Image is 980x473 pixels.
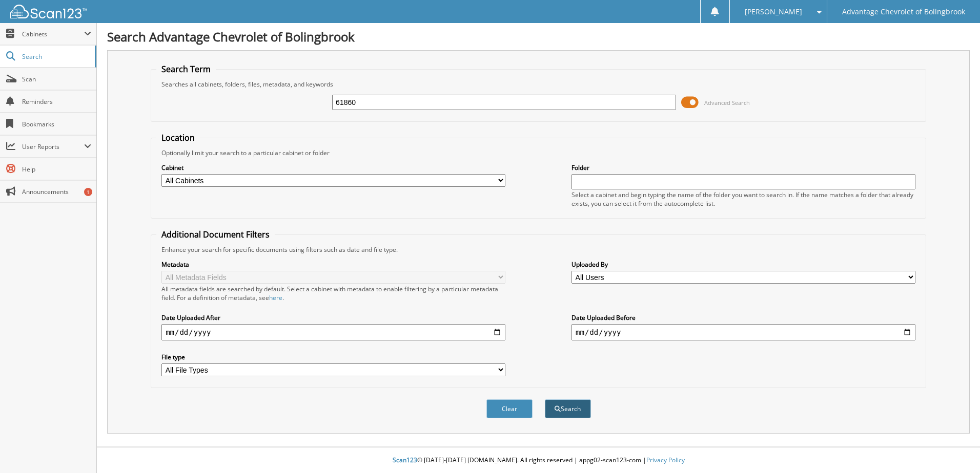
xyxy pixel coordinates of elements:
span: Help [22,165,91,174]
div: Optionally limit your search to a particular cabinet or folder [156,148,921,157]
button: Search [545,399,591,418]
span: User Reports [22,142,84,151]
span: Scan [22,75,91,83]
label: Date Uploaded Before [571,313,915,322]
div: Select a cabinet and begin typing the name of the folder you want to search in. If the name match... [571,190,915,208]
span: Scan123 [393,456,417,464]
input: end [571,324,915,340]
a: Privacy Policy [646,456,685,464]
label: Metadata [161,260,505,269]
legend: Search Term [156,63,216,75]
label: Date Uploaded After [161,313,505,322]
img: scan123-logo-white.svg [10,5,87,18]
input: start [161,324,505,340]
div: Enhance your search for specific documents using filters such as date and file type. [156,245,921,254]
div: 1 [84,188,92,196]
span: Cabinets [22,30,84,38]
button: Clear [486,399,533,418]
span: Advanced Search [704,99,750,106]
div: All metadata fields are searched by default. Select a cabinet with metadata to enable filtering b... [161,285,505,302]
a: here [269,293,282,302]
label: Uploaded By [571,260,915,269]
span: Reminders [22,97,91,106]
iframe: Chat Widget [929,424,980,473]
div: Searches all cabinets, folders, files, metadata, and keywords [156,80,921,89]
label: File type [161,353,505,361]
h1: Search Advantage Chevrolet of Bolingbrook [107,28,970,45]
label: Cabinet [161,163,505,172]
label: Folder [571,163,915,172]
span: Advantage Chevrolet of Bolingbrook [842,9,965,15]
div: © [DATE]-[DATE] [DOMAIN_NAME]. All rights reserved | appg02-scan123-com | [97,448,980,473]
span: [PERSON_NAME] [745,9,802,15]
span: Search [22,52,90,61]
legend: Location [156,132,200,143]
legend: Additional Document Filters [156,229,275,240]
span: Bookmarks [22,120,91,128]
span: Announcements [22,187,91,196]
